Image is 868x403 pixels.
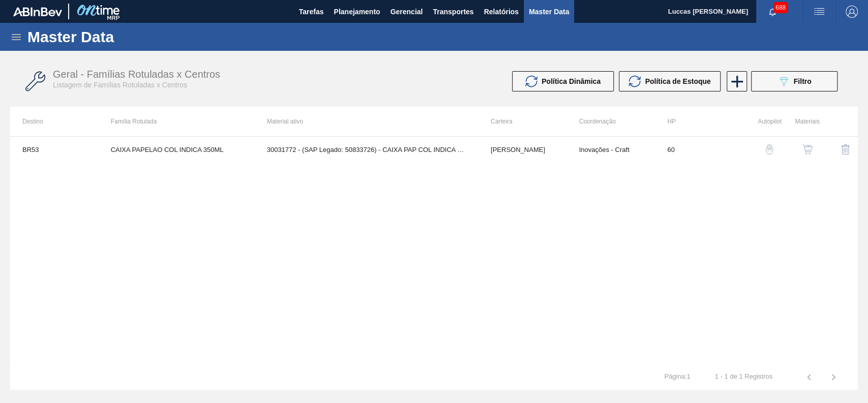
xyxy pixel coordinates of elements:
img: delete-icon [840,143,852,156]
td: 1 - 1 de 1 Registros [703,364,785,381]
span: Listagem de Famílias Rotuladas x Centros [53,81,187,89]
div: Filtrar Família Rotulada x Centro [746,71,843,91]
span: Gerencial [391,6,423,18]
th: Materiais [782,107,820,136]
th: HP [655,107,743,136]
img: auto-pilot-icon [764,144,774,154]
button: delete-icon [833,137,858,162]
th: Material ativo [255,107,478,136]
button: Política Dinâmica [512,71,614,91]
div: Configuração Auto Pilot [749,137,782,162]
td: 60 [655,137,743,162]
th: Coordenação [567,107,655,136]
span: Relatórios [484,6,518,18]
td: Inovações - Craft [567,137,655,162]
span: Transportes [433,6,473,18]
button: Filtro [751,71,837,91]
span: Filtro [794,77,812,85]
img: shopping-cart-icon [802,144,813,154]
td: [PERSON_NAME] [478,137,567,162]
img: userActions [813,6,825,18]
td: CAIXA PAPELAO COL INDICA 350ML [99,137,255,162]
td: Página : 1 [652,364,702,381]
th: Autopilot [743,107,782,136]
th: Família Rotulada [99,107,255,136]
span: Planejamento [334,6,380,18]
div: Excluir Família Rotulada X Centro [825,137,858,162]
td: 30031772 - (SAP Legado: 50833726) - CAIXA PAP COL INDICA 350ML C8 NIV24 [255,137,478,162]
span: Master Data [529,6,569,18]
div: Atualizar Política de Estoque em Massa [619,71,726,91]
div: Nova Família Rotulada x Centro [726,71,746,91]
div: Ver Materiais [787,137,820,162]
button: auto-pilot-icon [757,137,782,162]
span: Política Dinâmica [542,77,601,85]
span: Política de Estoque [645,77,710,85]
img: TNhmsLtSVTkK8tSr43FrP2fwEKptu5GPRR3wAAAABJRU5ErkJggg== [13,7,62,16]
h1: Master Data [27,31,208,43]
th: Carteira [478,107,567,136]
td: BR53 [10,137,99,162]
span: Geral - Famílias Rotuladas x Centros [53,69,220,80]
img: Logout [846,6,858,18]
button: Notificações [756,5,789,19]
button: shopping-cart-icon [795,137,820,162]
button: Política de Estoque [619,71,721,91]
span: Tarefas [299,6,324,18]
span: 688 [773,2,788,13]
div: Atualizar Política Dinâmica [512,71,619,91]
th: Destino [10,107,99,136]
